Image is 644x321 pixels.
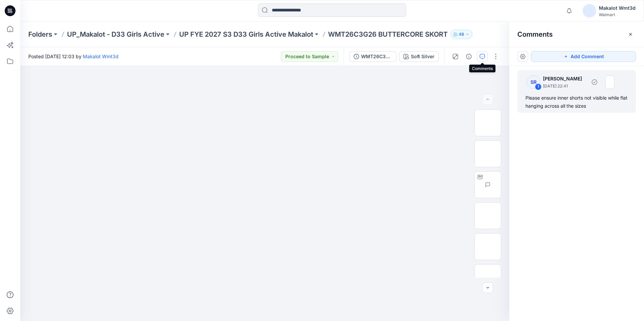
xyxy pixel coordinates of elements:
[599,4,636,12] div: Makalot Wmt3d
[399,51,439,62] button: Soft Silver
[361,53,392,60] div: WMT26C3G26_ADM_BUTTERCORE SKORT
[531,51,636,62] button: Add Comment
[83,53,119,59] a: Makalot Wmt3d
[179,30,313,39] a: UP FYE 2027 S3 D33 Girls Active Makalot
[328,30,448,39] p: WMT26C3G26 BUTTERCORE SKORT
[599,12,636,17] div: Walmart
[543,83,586,90] p: [DATE] 22:41
[28,30,52,39] a: Folders
[28,53,119,60] span: Posted [DATE] 12:03 by
[543,75,586,83] p: [PERSON_NAME]
[527,75,540,89] div: SR
[450,30,473,39] button: 48
[67,30,164,39] a: UP_Makalot - D33 Girls Active
[535,83,542,90] div: 1
[463,51,474,62] button: Details
[459,31,464,38] p: 48
[583,4,596,17] img: avatar
[411,53,434,60] div: Soft Silver
[517,30,553,38] h2: Comments
[525,94,628,110] div: Please ensure inner shorts not visible while flat hanging across all the sizes
[349,51,396,62] button: WMT26C3G26_ADM_BUTTERCORE SKORT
